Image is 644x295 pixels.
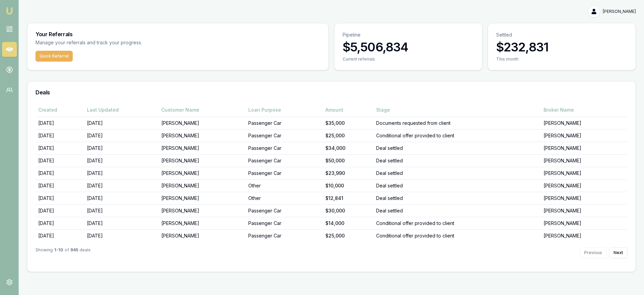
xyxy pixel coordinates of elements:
[159,142,245,154] td: [PERSON_NAME]
[496,40,627,54] h3: $232,831
[36,90,627,95] h3: Deals
[36,192,84,204] td: [DATE]
[373,154,541,167] td: Deal settled
[343,56,474,62] div: Current referrals
[246,154,323,167] td: Passenger Car
[373,229,541,242] td: Conditional offer provided to client
[541,229,627,242] td: [PERSON_NAME]
[544,107,625,113] div: Broker Name
[38,107,82,113] div: Created
[84,204,159,217] td: [DATE]
[496,31,627,38] p: Settled
[84,117,159,129] td: [DATE]
[609,247,627,258] button: Next
[246,142,323,154] td: Passenger Car
[246,217,323,229] td: Passenger Car
[246,167,323,179] td: Passenger Car
[87,107,156,113] div: Last Updated
[246,129,323,142] td: Passenger Car
[325,207,371,214] div: $30,000
[36,117,84,129] td: [DATE]
[36,154,84,167] td: [DATE]
[343,31,474,38] p: Pipeline
[36,247,91,258] div: Showing of deals
[36,204,84,217] td: [DATE]
[36,39,209,47] p: Manage your referrals and track your progress.
[541,217,627,229] td: [PERSON_NAME]
[159,229,245,242] td: [PERSON_NAME]
[541,167,627,179] td: [PERSON_NAME]
[373,117,541,129] td: Documents requested from client
[161,107,243,113] div: Customer Name
[541,192,627,204] td: [PERSON_NAME]
[159,192,245,204] td: [PERSON_NAME]
[246,204,323,217] td: Passenger Car
[325,220,371,227] div: $14,000
[376,107,538,113] div: Stage
[159,179,245,192] td: [PERSON_NAME]
[246,117,323,129] td: Passenger Car
[325,170,371,177] div: $23,990
[159,167,245,179] td: [PERSON_NAME]
[373,217,541,229] td: Conditional offer provided to client
[84,217,159,229] td: [DATE]
[159,204,245,217] td: [PERSON_NAME]
[373,179,541,192] td: Deal settled
[325,157,371,164] div: $50,000
[373,167,541,179] td: Deal settled
[54,247,63,258] strong: 1 - 10
[603,9,636,14] span: [PERSON_NAME]
[159,117,245,129] td: [PERSON_NAME]
[246,179,323,192] td: Other
[541,204,627,217] td: [PERSON_NAME]
[159,217,245,229] td: [PERSON_NAME]
[84,179,159,192] td: [DATE]
[36,142,84,154] td: [DATE]
[325,132,371,139] div: $25,000
[70,247,78,258] strong: 945
[343,40,474,54] h3: $5,506,834
[36,229,84,242] td: [DATE]
[325,145,371,152] div: $34,000
[84,154,159,167] td: [DATE]
[159,129,245,142] td: [PERSON_NAME]
[373,192,541,204] td: Deal settled
[325,107,371,113] div: Amount
[541,117,627,129] td: [PERSON_NAME]
[5,7,14,15] img: emu-icon-u.png
[373,204,541,217] td: Deal settled
[246,192,323,204] td: Other
[36,31,320,37] h3: Your Referrals
[246,229,323,242] td: Passenger Car
[84,129,159,142] td: [DATE]
[496,56,627,62] div: This month
[84,192,159,204] td: [DATE]
[36,51,73,62] button: Quick Referral
[373,129,541,142] td: Conditional offer provided to client
[325,182,371,189] div: $10,000
[36,129,84,142] td: [DATE]
[541,129,627,142] td: [PERSON_NAME]
[373,142,541,154] td: Deal settled
[325,120,371,127] div: $35,000
[159,154,245,167] td: [PERSON_NAME]
[36,217,84,229] td: [DATE]
[84,167,159,179] td: [DATE]
[541,142,627,154] td: [PERSON_NAME]
[36,167,84,179] td: [DATE]
[248,107,320,113] div: Loan Purpose
[325,195,371,202] div: $12,841
[541,179,627,192] td: [PERSON_NAME]
[84,229,159,242] td: [DATE]
[541,154,627,167] td: [PERSON_NAME]
[36,179,84,192] td: [DATE]
[84,142,159,154] td: [DATE]
[325,232,371,239] div: $25,000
